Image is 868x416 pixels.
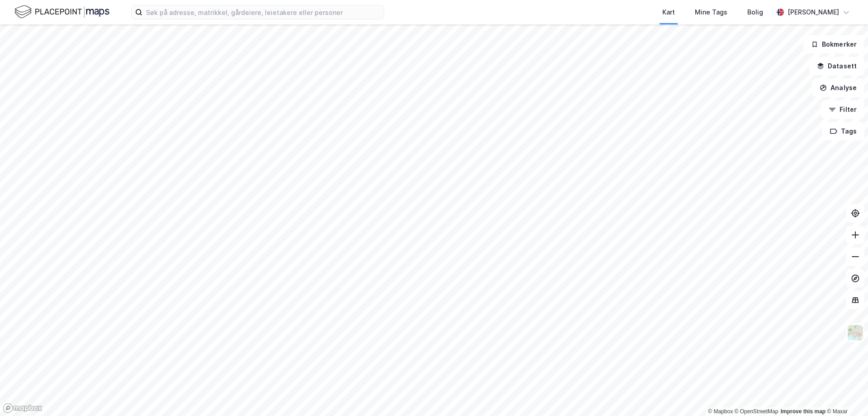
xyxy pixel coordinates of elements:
[747,7,763,18] div: Bolig
[821,100,864,119] button: Filter
[695,7,727,18] div: Mine Tags
[708,408,733,415] a: Mapbox
[847,324,864,341] img: Z
[142,5,384,19] input: Søk på adresse, matrikkel, gårdeiere, leietakere eller personer
[803,35,864,53] button: Bokmerker
[662,7,675,18] div: Kart
[735,408,778,415] a: OpenStreetMap
[812,79,864,97] button: Analyse
[822,122,864,140] button: Tags
[809,57,864,75] button: Datasett
[14,4,109,20] img: logo.f888ab2527a4732fd821a326f86c7f29.svg
[3,403,42,413] a: Mapbox homepage
[781,408,826,415] a: Improve this map
[823,373,868,416] div: Kontrollprogram for chat
[788,7,839,18] div: [PERSON_NAME]
[823,373,868,416] iframe: Chat Widget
